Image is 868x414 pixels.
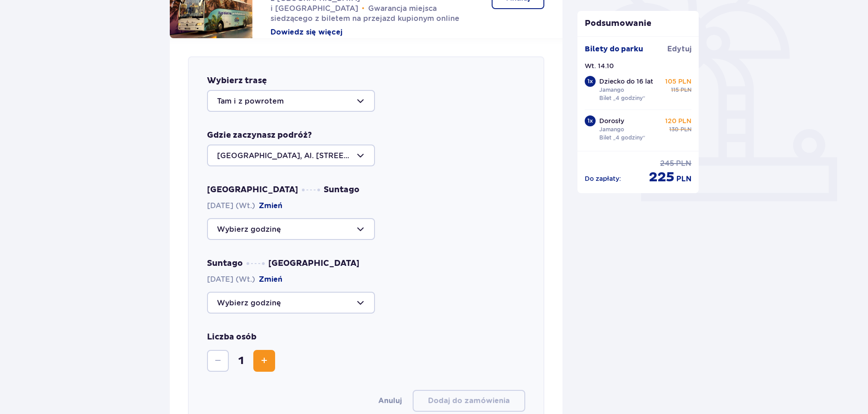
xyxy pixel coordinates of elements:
[599,116,624,125] p: Dorosły
[247,262,265,265] img: dots
[207,75,267,86] p: Wybierz trasę
[268,258,360,269] span: [GEOGRAPHIC_DATA]
[599,77,653,86] p: Dziecko do 16 lat
[253,350,275,372] button: Zwiększ
[599,94,646,102] p: Bilet „4 godziny”
[207,350,229,372] button: Zmniejsz
[324,185,360,195] span: Suntago
[207,258,243,269] span: Suntago
[599,86,624,94] p: Jamango
[585,44,643,54] p: Bilety do parku
[577,18,699,29] p: Podsumowanie
[378,396,402,406] button: Anuluj
[207,332,256,343] p: Liczba osób
[259,274,282,284] button: Zmień
[676,174,691,184] span: PLN
[207,130,312,141] p: Gdzie zaczynasz podróż?
[362,4,365,13] span: •
[207,201,282,211] span: [DATE] (Wt.)
[649,169,675,186] span: 225
[585,174,621,183] p: Do zapłaty :
[585,115,596,126] div: 1 x
[665,116,691,125] p: 120 PLN
[681,86,691,94] span: PLN
[207,274,282,284] span: [DATE] (Wt.)
[667,44,691,54] span: Edytuj
[207,185,298,195] span: [GEOGRAPHIC_DATA]
[599,125,624,134] p: Jamango
[660,159,674,169] span: 245
[259,201,282,211] button: Zmień
[585,76,596,87] div: 1 x
[671,86,679,94] span: 115
[599,134,646,142] p: Bilet „4 godziny”
[271,27,342,37] button: Dowiedz się więcej
[413,390,525,412] button: Dodaj do zamówienia
[302,189,320,191] img: dots
[231,354,252,368] span: 1
[681,125,691,134] span: PLN
[669,125,679,134] span: 130
[585,61,614,70] p: Wt. 14.10
[428,396,510,406] p: Dodaj do zamówienia
[676,159,691,169] span: PLN
[665,77,691,86] p: 105 PLN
